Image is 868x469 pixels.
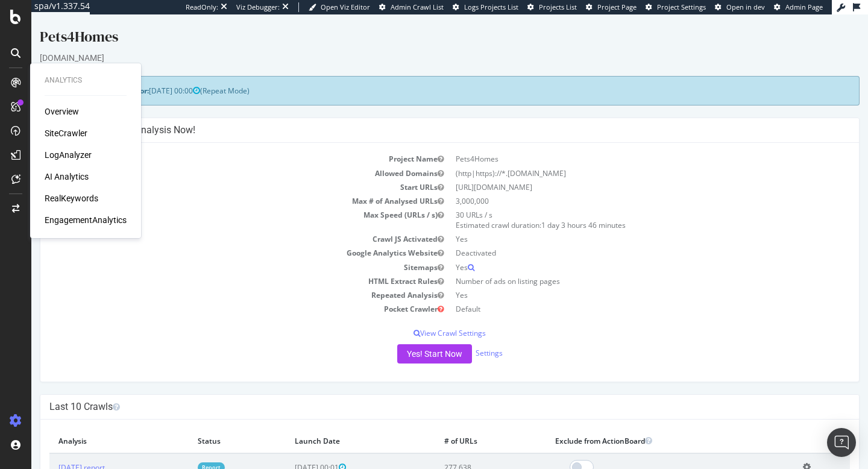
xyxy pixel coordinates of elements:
div: Open Intercom Messenger [827,428,856,457]
a: Open Viz Editor [309,2,370,12]
td: Deactivated [418,231,819,245]
a: Project Settings [646,2,706,12]
td: Sitemaps [18,246,418,260]
div: (Repeat Mode) [8,61,828,91]
div: [DOMAIN_NAME] [8,37,828,49]
td: Default [418,288,819,301]
td: Number of ads on listing pages [418,260,819,274]
a: EngagementAnalytics [45,214,127,226]
a: RealKeywords [45,192,98,204]
td: Pocket Crawler [18,288,418,301]
th: Status [157,414,255,439]
td: Yes [418,246,819,260]
a: Project Page [586,2,637,12]
a: Logs Projects List [453,2,518,12]
span: Project Settings [657,2,706,11]
p: View Crawl Settings [18,313,819,324]
td: Google Analytics Website [18,231,418,245]
td: HTML Extract Rules [18,260,418,274]
h4: Configure your New Analysis Now! [18,110,819,122]
td: Yes [418,274,819,288]
th: # of URLs [404,414,514,439]
td: Project Name [18,137,418,151]
span: Logs Projects List [464,2,518,11]
span: Open Viz Editor [321,2,370,11]
td: 3,000,000 [418,180,819,194]
h4: Last 10 Crawls [18,386,819,398]
div: Analytics [45,75,127,86]
div: ReadOnly: [186,2,218,12]
td: Max Speed (URLs / s) [18,194,418,218]
a: Open in dev [715,2,765,12]
div: Viz Debugger: [236,2,280,12]
a: Projects List [527,2,577,12]
span: Open in dev [726,2,765,11]
strong: Next Launch Scheduled for: [18,71,118,81]
span: [DATE] 00:01 [263,448,315,458]
a: Report [166,448,193,458]
button: Yes! Start Now [366,330,441,349]
td: Crawl JS Activated [18,218,418,231]
td: Repeated Analysis [18,274,418,288]
span: 1 day 3 hours 46 minutes [510,206,594,216]
td: 277,638 [404,439,514,467]
a: Admin Page [774,2,823,12]
span: Projects List [539,2,577,11]
div: Pets4Homes [8,12,828,37]
th: Analysis [18,414,157,439]
td: 30 URLs / s Estimated crawl duration: [418,194,819,218]
td: (http|https)://*.[DOMAIN_NAME] [418,152,819,166]
span: Project Page [597,2,637,11]
span: Admin Page [785,2,823,11]
th: Exclude from ActionBoard [515,414,763,439]
a: Settings [444,333,471,344]
td: Max # of Analysed URLs [18,180,418,194]
a: LogAnalyzer [45,149,92,161]
th: Launch Date [254,414,404,439]
td: Yes [418,218,819,231]
a: [DATE] report [27,448,74,458]
td: Pets4Homes [418,137,819,151]
span: [DATE] 00:00 [118,71,169,81]
a: Admin Crawl List [379,2,444,12]
td: Allowed Domains [18,152,418,166]
span: Admin Crawl List [391,2,444,11]
a: Overview [45,105,79,118]
td: Start URLs [18,166,418,180]
a: SiteCrawler [45,127,87,139]
td: [URL][DOMAIN_NAME] [418,166,819,180]
a: AI Analytics [45,171,89,183]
